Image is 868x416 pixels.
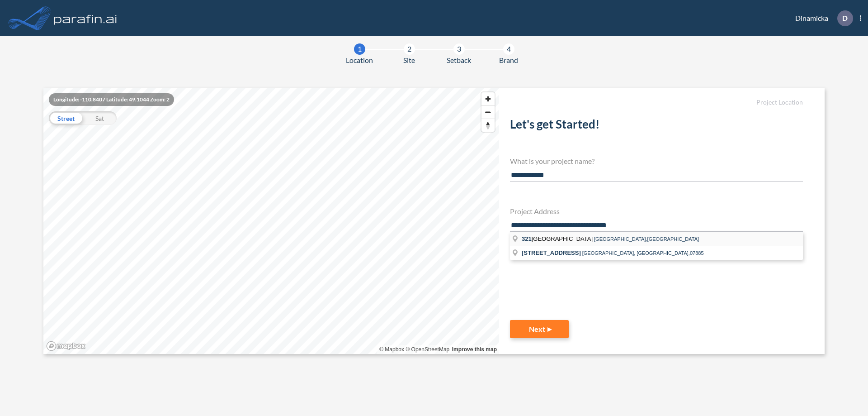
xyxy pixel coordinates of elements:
a: OpenStreetMap [406,346,449,353]
button: Zoom out [481,105,495,119]
span: [STREET_ADDRESS] [522,249,581,256]
a: Mapbox [379,346,404,353]
h4: What is your project name? [510,157,803,165]
p: D [842,14,848,22]
img: logo [52,9,119,27]
h2: Let's get Started! [510,117,803,135]
span: Setback [447,55,471,66]
span: [GEOGRAPHIC_DATA] [522,235,594,242]
button: Next [510,320,569,338]
h5: Project Location [510,99,803,106]
div: Dinamicka [782,10,861,26]
div: 3 [453,43,465,55]
a: Improve this map [452,346,497,353]
span: Brand [499,55,518,66]
span: [GEOGRAPHIC_DATA],[GEOGRAPHIC_DATA] [594,236,699,242]
button: Reset bearing to north [481,119,495,132]
div: 2 [404,43,415,55]
div: Street [49,111,83,125]
span: [GEOGRAPHIC_DATA], [GEOGRAPHIC_DATA],07885 [582,250,704,256]
button: Zoom in [481,92,495,105]
span: Site [403,55,415,66]
div: 4 [503,43,514,55]
a: Mapbox homepage [46,341,86,351]
canvas: Map [43,88,499,354]
span: Zoom out [481,106,495,119]
div: Longitude: -110.8407 Latitude: 49.1044 Zoom: 2 [49,93,174,106]
div: Sat [83,111,117,125]
span: 321 [522,235,532,242]
span: Location [346,55,373,66]
div: 1 [354,43,365,55]
h4: Project Address [510,207,803,215]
